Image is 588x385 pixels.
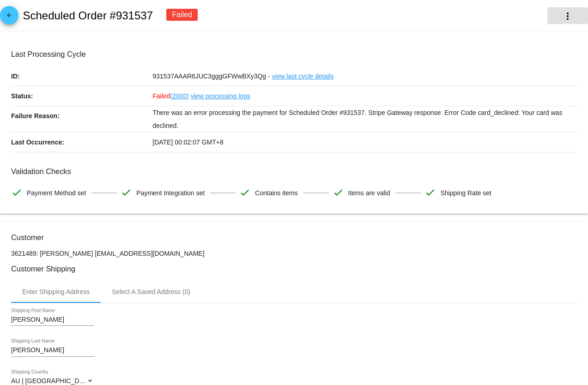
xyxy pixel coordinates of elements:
[22,288,90,295] div: Enter Shipping Address
[11,132,152,152] p: Last Occurrence:
[255,183,298,203] span: Contains items
[440,183,491,203] span: Shipping Rate set
[11,167,577,176] h3: Validation Checks
[11,316,94,324] input: Shipping First Name
[136,183,205,203] span: Payment Integration set
[272,66,334,86] a: view last cycle details
[562,11,573,22] mat-icon: more_vert
[11,347,94,354] input: Shipping Last Name
[333,187,344,198] mat-icon: check
[239,187,250,198] mat-icon: check
[11,377,93,385] span: AU | [GEOGRAPHIC_DATA]
[11,265,577,273] h3: Customer Shipping
[23,9,153,22] h2: Scheduled Order #931537
[121,187,132,198] mat-icon: check
[152,106,577,132] p: There was an error processing the payment for Scheduled Order #931537. Stripe Gateway response: E...
[112,288,190,295] div: Select A Saved Address (0)
[27,183,86,203] span: Payment Method set
[11,86,152,106] p: Status:
[11,378,94,385] mat-select: Shipping Country
[152,92,189,100] span: Failed
[11,187,22,198] mat-icon: check
[348,183,390,203] span: Items are valid
[166,9,198,21] div: Failed
[170,86,188,106] a: (2000)
[191,86,250,106] a: view processing logs
[11,66,152,86] p: ID:
[4,12,15,23] mat-icon: arrow_back
[11,106,152,126] p: Failure Reason:
[11,250,577,257] p: 3621489: [PERSON_NAME] [EMAIL_ADDRESS][DOMAIN_NAME]
[152,138,223,146] span: [DATE] 00:02:07 GMT+8
[424,187,436,198] mat-icon: check
[11,233,577,242] h3: Customer
[152,72,270,80] span: 931537AAAR6JUC3gggGFWwBXy3Qg -
[11,50,577,59] h3: Last Processing Cycle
